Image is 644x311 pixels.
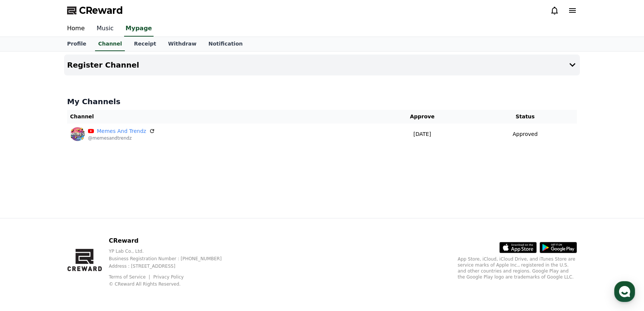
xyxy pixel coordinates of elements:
[62,248,84,254] span: Messages
[109,281,234,287] p: © CReward All Rights Reserved.
[202,37,249,51] a: Notification
[374,130,470,138] p: [DATE]
[109,248,234,254] p: YP Lab Co., Ltd.
[110,248,129,254] span: Settings
[61,21,91,37] a: Home
[67,4,123,16] a: CReward
[95,37,125,51] a: Channel
[128,37,162,51] a: Receipt
[97,127,146,135] a: Memes And Trendz
[473,110,577,124] th: Status
[124,21,154,37] a: Mypage
[109,263,234,269] p: Address : [STREET_ADDRESS]
[458,256,577,280] p: App Store, iCloud, iCloud Drive, and iTunes Store are service marks of Apple Inc., registered in ...
[61,37,92,51] a: Profile
[2,237,49,255] a: Home
[109,274,151,280] a: Terms of Service
[371,110,473,124] th: Approve
[49,237,96,255] a: Messages
[88,135,155,141] p: @memesandtrendz
[162,37,202,51] a: Withdraw
[91,21,120,37] a: Music
[70,127,85,141] img: Memes And Trendz
[67,61,139,69] h4: Register Channel
[67,96,577,107] h4: My Channels
[109,256,234,262] p: Business Registration Number : [PHONE_NUMBER]
[19,248,32,254] span: Home
[109,236,234,245] p: CReward
[79,4,123,16] span: CReward
[67,110,371,124] th: Channel
[512,130,537,138] p: Approved
[153,274,184,280] a: Privacy Policy
[96,237,143,255] a: Settings
[64,55,580,75] button: Register Channel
